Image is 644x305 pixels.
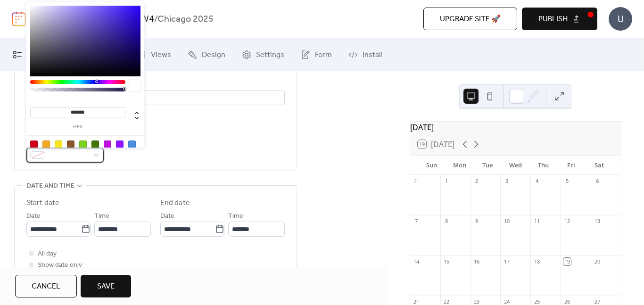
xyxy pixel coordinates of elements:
[594,258,601,265] div: 20
[315,49,332,61] span: Form
[154,10,157,28] b: /
[160,198,190,209] div: End date
[32,281,60,292] span: Cancel
[413,258,420,265] div: 14
[538,14,568,25] span: Publish
[443,258,450,265] div: 15
[26,77,283,89] div: Location
[130,42,178,67] a: Views
[533,258,540,265] div: 18
[443,218,450,225] div: 8
[91,140,99,148] div: #417505
[473,258,480,265] div: 16
[423,8,517,30] button: Upgrade site 🚀
[341,42,389,67] a: Install
[586,156,613,175] div: Sat
[30,124,125,130] label: hex
[533,178,540,185] div: 4
[160,211,174,222] span: Date
[594,218,601,225] div: 13
[563,258,570,265] div: 19
[443,178,450,185] div: 1
[563,218,570,225] div: 12
[594,178,601,185] div: 6
[503,258,510,265] div: 17
[38,260,82,271] span: Show date only
[116,140,124,148] div: #9013FE
[26,211,41,222] span: Date
[256,49,284,61] span: Settings
[38,248,57,260] span: All day
[181,42,232,67] a: Design
[79,140,87,148] div: #7ED321
[81,275,131,297] button: Save
[609,7,632,31] div: U
[529,156,557,175] div: Thu
[235,42,291,67] a: Settings
[413,218,420,225] div: 7
[26,198,59,209] div: Start date
[563,178,570,185] div: 5
[446,156,473,175] div: Mon
[363,49,382,61] span: Install
[440,14,501,25] span: Upgrade site 🚀
[533,218,540,225] div: 11
[128,140,136,148] div: #4A90E2
[55,140,62,148] div: #F8E71C
[12,11,26,26] img: logo
[473,178,480,185] div: 2
[557,156,585,175] div: Fri
[104,140,111,148] div: #BD10E0
[503,178,510,185] div: 3
[413,178,420,185] div: 31
[6,42,68,67] a: My Events
[473,156,501,175] div: Tue
[30,140,38,148] div: #D0021B
[410,122,621,133] div: [DATE]
[15,275,77,297] button: Cancel
[503,218,510,225] div: 10
[26,181,74,192] span: Date and time
[97,281,115,292] span: Save
[42,140,50,148] div: #F5A623
[294,42,339,67] a: Form
[418,156,446,175] div: Sun
[151,49,171,61] span: Views
[94,211,109,222] span: Time
[202,49,225,61] span: Design
[502,156,529,175] div: Wed
[228,211,243,222] span: Time
[157,10,214,28] b: Chicago 2025
[67,140,74,148] div: #8B572A
[522,8,597,30] button: Publish
[473,218,480,225] div: 9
